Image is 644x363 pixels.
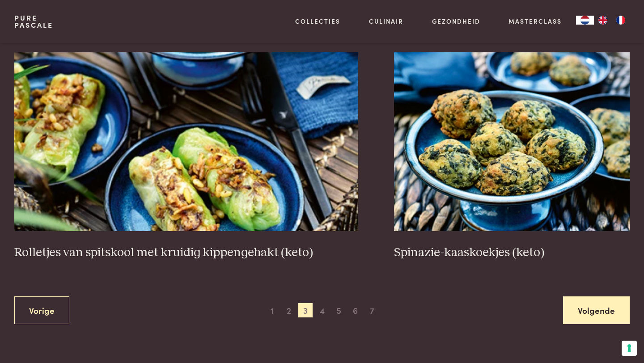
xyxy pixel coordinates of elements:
[612,16,630,25] a: FR
[365,303,379,317] span: 7
[576,16,594,25] a: NL
[622,341,637,356] button: Uw voorkeuren voor toestemming voor trackingtechnologieën
[394,52,630,231] img: Spinazie-kaaskoekjes (keto)
[369,17,403,26] a: Culinair
[348,303,362,317] span: 6
[576,16,630,25] aside: Language selected: Nederlands
[14,52,359,261] a: Rolletjes van spitskool met kruidig kippengehakt (keto) Rolletjes van spitskool met kruidig kippe...
[432,17,480,26] a: Gezondheid
[594,16,612,25] a: EN
[315,303,329,317] span: 4
[298,303,313,317] span: 3
[331,303,346,317] span: 5
[14,52,359,231] img: Rolletjes van spitskool met kruidig kippengehakt (keto)
[14,14,53,29] a: PurePascale
[295,17,340,26] a: Collecties
[14,245,359,261] h3: Rolletjes van spitskool met kruidig kippengehakt (keto)
[282,303,296,317] span: 2
[594,16,630,25] ul: Language list
[576,16,594,25] div: Language
[563,296,630,325] a: Volgende
[14,296,69,325] a: Vorige
[394,245,630,261] h3: Spinazie-kaaskoekjes (keto)
[508,17,562,26] a: Masterclass
[265,303,280,317] span: 1
[394,52,630,261] a: Spinazie-kaaskoekjes (keto) Spinazie-kaaskoekjes (keto)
